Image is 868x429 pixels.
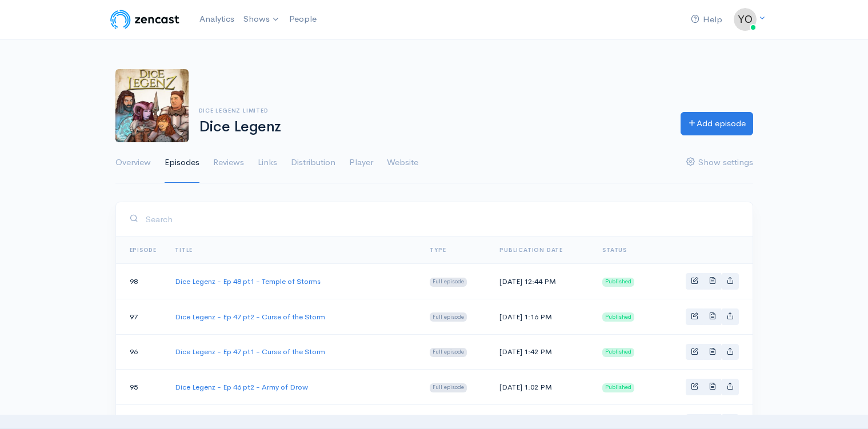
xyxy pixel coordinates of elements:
[115,142,151,183] a: Overview
[175,246,193,254] a: Title
[490,264,593,299] td: [DATE] 12:44 PM
[499,246,563,254] a: Publication date
[258,142,277,183] a: Links
[490,370,593,405] td: [DATE] 1:02 PM
[116,334,166,370] td: 96
[285,7,321,31] a: People
[199,107,667,114] h6: Dice Legenz Limited
[686,273,739,290] div: Basic example
[145,207,739,231] input: Search
[430,246,446,254] a: Type
[199,119,667,135] h1: Dice Legenz
[430,383,467,392] span: Full episode
[116,370,166,405] td: 95
[681,112,753,135] a: Add episode
[130,246,157,254] a: Episode
[387,142,418,183] a: Website
[349,142,373,183] a: Player
[116,264,166,299] td: 98
[430,312,467,322] span: Full episode
[686,379,739,395] div: Basic example
[686,308,739,325] div: Basic example
[490,334,593,370] td: [DATE] 1:42 PM
[430,348,467,357] span: Full episode
[291,142,335,183] a: Distribution
[602,348,634,357] span: Published
[116,299,166,334] td: 97
[175,347,325,356] a: Dice Legenz - Ep 47 pt1 - Curse of the Storm
[686,142,753,183] a: Show settings
[109,8,181,31] img: ZenCast Logo
[602,246,627,254] span: Status
[175,382,308,392] a: Dice Legenz - Ep 46 pt2 - Army of Drow
[686,7,727,32] a: Help
[239,7,285,32] a: Shows
[175,312,325,322] a: Dice Legenz - Ep 47 pt2 - Curse of the Storm
[490,299,593,334] td: [DATE] 1:16 PM
[602,383,634,392] span: Published
[686,344,739,360] div: Basic example
[195,7,239,31] a: Analytics
[213,142,244,183] a: Reviews
[734,8,757,31] img: ...
[430,278,467,287] span: Full episode
[165,142,199,183] a: Episodes
[602,312,634,322] span: Published
[175,276,321,286] a: Dice Legenz - Ep 48 pt1 - Temple of Storms
[602,278,634,287] span: Published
